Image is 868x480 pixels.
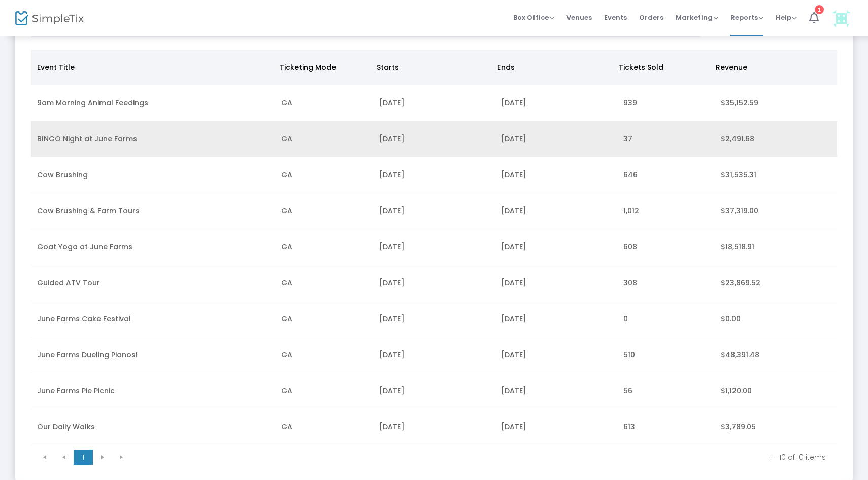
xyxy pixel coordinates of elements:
td: GA [275,337,373,373]
td: [DATE] [495,229,617,265]
td: $1,120.00 [715,373,837,409]
td: $48,391.48 [715,337,837,373]
td: 613 [617,409,715,445]
td: [DATE] [495,301,617,337]
td: [DATE] [495,193,617,229]
span: Box Office [513,13,554,22]
td: GA [275,265,373,301]
span: Reports [730,13,763,22]
td: 939 [617,85,715,121]
td: 646 [617,157,715,193]
td: [DATE] [373,337,495,373]
td: GA [275,229,373,265]
td: [DATE] [373,85,495,121]
td: BINGO Night at June Farms [31,121,275,157]
td: 0 [617,301,715,337]
td: $31,535.31 [715,157,837,193]
span: Marketing [676,13,718,22]
td: GA [275,409,373,445]
kendo-pager-info: 1 - 10 of 10 items [139,452,826,462]
td: Goat Yoga at June Farms [31,229,275,265]
span: Help [776,13,797,22]
td: Cow Brushing [31,157,275,193]
td: $3,789.05 [715,409,837,445]
td: 1,012 [617,193,715,229]
div: 1 [815,5,824,14]
td: [DATE] [495,409,617,445]
td: [DATE] [495,85,617,121]
th: Starts [371,50,492,85]
td: GA [275,301,373,337]
td: June Farms Cake Festival [31,301,275,337]
th: Event Title [31,50,274,85]
td: $35,152.59 [715,85,837,121]
td: June Farms Pie Picnic [31,373,275,409]
td: June Farms Dueling Pianos! [31,337,275,373]
td: [DATE] [495,265,617,301]
th: Ticketing Mode [274,50,371,85]
td: [DATE] [373,301,495,337]
td: [DATE] [495,337,617,373]
td: 56 [617,373,715,409]
td: 608 [617,229,715,265]
td: 308 [617,265,715,301]
td: GA [275,121,373,157]
td: [DATE] [373,121,495,157]
td: 9am Morning Animal Feedings [31,85,275,121]
td: GA [275,193,373,229]
td: [DATE] [373,193,495,229]
td: [DATE] [495,121,617,157]
span: Venues [566,5,592,30]
td: [DATE] [495,373,617,409]
td: GA [275,85,373,121]
td: [DATE] [495,157,617,193]
span: Page 1 [74,450,93,465]
span: Revenue [716,62,747,72]
td: [DATE] [373,373,495,409]
td: GA [275,373,373,409]
td: $18,518.91 [715,229,837,265]
th: Tickets Sold [613,50,710,85]
td: $0.00 [715,301,837,337]
td: [DATE] [373,409,495,445]
td: $37,319.00 [715,193,837,229]
td: $2,491.68 [715,121,837,157]
div: Data table [31,50,837,445]
td: $23,869.52 [715,265,837,301]
span: Orders [639,5,663,30]
td: GA [275,157,373,193]
th: Ends [491,50,613,85]
td: Cow Brushing & Farm Tours [31,193,275,229]
span: Events [604,5,627,30]
td: Our Daily Walks [31,409,275,445]
td: [DATE] [373,265,495,301]
td: 510 [617,337,715,373]
td: [DATE] [373,157,495,193]
td: Guided ATV Tour [31,265,275,301]
td: 37 [617,121,715,157]
td: [DATE] [373,229,495,265]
